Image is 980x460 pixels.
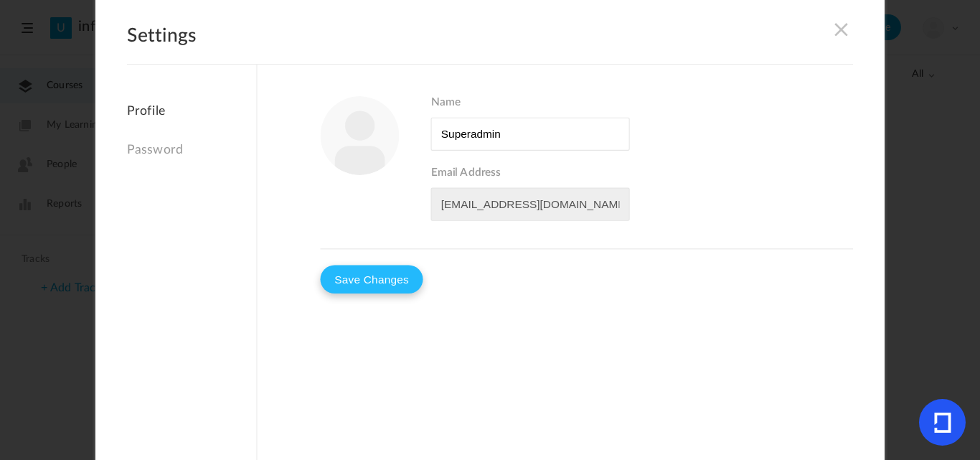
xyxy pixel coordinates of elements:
[127,25,853,65] h2: Settings
[431,187,630,220] input: Email Address
[321,265,423,294] button: Save Changes
[127,104,256,127] a: Profile
[127,134,256,165] a: Password
[321,96,400,175] img: user-image.png
[431,117,630,150] input: Name
[431,166,854,179] span: Email Address
[431,96,854,110] span: Name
